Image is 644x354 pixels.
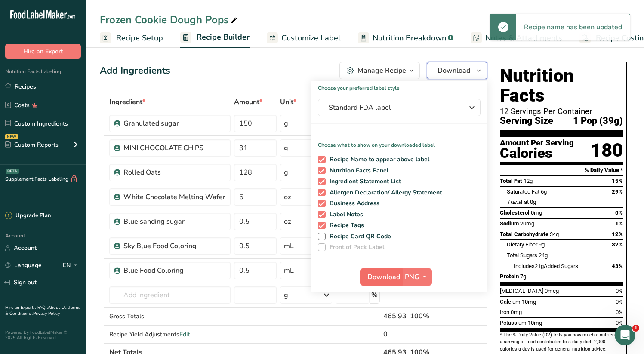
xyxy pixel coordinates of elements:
[500,107,623,116] div: 12 Servings Per Container
[123,118,225,129] div: Granulated sugar
[284,265,294,276] div: mL
[485,32,562,44] span: Notes & Attachments
[326,211,364,219] span: Label Notes
[383,311,407,321] div: 465.93
[632,325,639,332] span: 1
[5,305,80,317] a: Terms & Conditions .
[516,14,630,40] div: Recipe name has been updated
[197,31,250,43] span: Recipe Builder
[326,189,442,197] span: Allergen Declaration/ Allergy Statement
[550,231,559,237] span: 34g
[109,286,231,304] input: Add Ingredient
[179,330,190,339] span: Edit
[522,299,536,305] span: 10mg
[123,192,225,202] div: White Chocolate Melting Wafer
[507,199,521,205] i: Trans
[612,241,623,248] span: 32%
[123,216,225,227] div: Blue sanding sugar
[615,209,623,216] span: 0%
[318,99,481,116] button: Standard FDA label
[373,32,446,44] span: Nutrition Breakdown
[531,209,542,216] span: 0mg
[500,320,527,326] span: Potassium
[326,243,385,251] span: Front of Pack Label
[612,263,623,269] span: 43%
[329,102,458,113] span: Standard FDA label
[500,332,623,353] section: * The % Daily Value (DV) tells you how much a nutrient in a serving of food contributes to a dail...
[284,241,294,251] div: mL
[123,241,225,251] div: Sky Blue Food Coloring
[33,311,60,317] a: Privacy Policy
[109,312,231,321] div: Gross Totals
[615,325,635,345] iframe: Intercom live chat
[48,305,68,311] a: About Us .
[116,32,163,44] span: Recipe Setup
[5,305,36,311] a: Hire an Expert .
[326,222,364,229] span: Recipe Tags
[6,169,19,174] div: BETA
[438,65,470,76] span: Download
[311,134,487,149] p: Choose what to show on your downloaded label
[234,97,262,107] span: Amount
[180,28,250,48] a: Recipe Builder
[573,116,623,126] span: 1 Pop (39g)
[511,309,522,315] span: 0mg
[500,231,548,237] span: Total Carbohydrate
[507,199,529,205] span: Fat
[616,288,623,294] span: 0%
[284,290,288,300] div: g
[280,97,296,107] span: Unit
[326,178,401,185] span: Ingredient Statement List
[471,28,562,48] a: Notes & Attachments
[100,28,163,48] a: Recipe Setup
[5,140,59,149] div: Custom Reports
[528,320,542,326] span: 10mg
[37,305,48,311] a: FAQ .
[281,32,341,44] span: Customize Label
[541,188,547,195] span: 6g
[535,263,544,269] span: 21g
[267,28,341,48] a: Customize Label
[326,200,380,207] span: Business Address
[284,192,291,202] div: oz
[5,258,42,273] a: Language
[520,273,526,280] span: 7g
[109,97,145,107] span: Ingredient
[284,118,288,129] div: g
[616,299,623,305] span: 0%
[524,178,533,184] span: 12g
[5,330,81,340] div: Powered By FoodLabelMaker © 2025 All Rights Reserved
[123,167,225,178] div: Rolled Oats
[616,320,623,326] span: 0%
[402,268,432,286] button: PNG
[326,233,391,240] span: Recipe Card QR Code
[612,231,623,237] span: 12%
[367,272,400,282] span: Download
[284,143,288,153] div: g
[507,241,537,248] span: Dietary Fiber
[612,178,623,184] span: 15%
[5,44,81,59] button: Hire an Expert
[100,64,170,78] div: Add Ingredients
[500,116,553,126] span: Serving Size
[514,263,578,269] span: Includes Added Sugars
[545,288,559,294] span: 0mcg
[507,252,537,259] span: Total Sugars
[383,329,407,339] div: 0
[500,220,519,227] span: Sodium
[5,212,51,220] div: Upgrade Plan
[612,188,623,195] span: 29%
[500,288,543,294] span: [MEDICAL_DATA]
[539,252,548,259] span: 24g
[500,299,521,305] span: Calcium
[326,167,389,175] span: Nutrition Facts Panel
[500,273,519,280] span: Protein
[123,265,225,276] div: Blue Food Coloring
[360,268,402,286] button: Download
[500,309,509,315] span: Iron
[284,167,288,178] div: g
[123,143,225,153] div: MINI CHOCOLATE CHIPS
[615,220,623,227] span: 1%
[109,330,231,339] div: Recipe Yield Adjustments
[358,28,453,48] a: Nutrition Breakdown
